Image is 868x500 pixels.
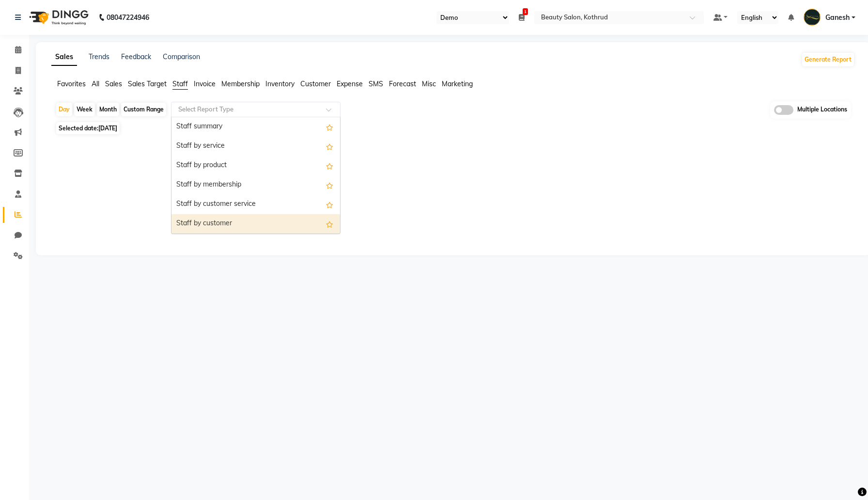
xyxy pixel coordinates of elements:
span: 1 [523,8,528,15]
img: Ganesh [804,9,821,26]
span: Add this report to Favorites List [326,179,333,191]
span: Add this report to Favorites List [326,199,333,210]
a: 1 [519,13,525,22]
span: Expense [337,79,363,88]
img: logo [25,4,91,31]
span: [DATE] [98,125,117,132]
span: Sales Target [128,79,167,88]
span: All [92,79,99,88]
span: Sales [105,79,122,88]
span: Add this report to Favorites List [326,121,333,133]
a: Sales [51,48,77,66]
div: Staff by product [171,156,340,175]
b: 08047224946 [107,4,149,31]
span: Forecast [389,79,416,88]
span: Ganesh [825,13,850,23]
span: SMS [369,79,383,88]
div: Staff by membership [171,175,340,195]
span: Membership [221,79,260,88]
span: Add this report to Favorites List [326,218,333,230]
div: Staff summary [171,117,340,137]
span: Add this report to Favorites List [326,141,333,152]
button: Generate Report [802,53,854,66]
a: Feedback [121,52,151,61]
span: Misc [422,79,436,88]
a: Comparison [163,52,200,61]
div: Week [74,103,95,116]
a: Trends [89,52,109,61]
div: Day [56,103,72,116]
span: Add this report to Favorites List [326,160,333,172]
div: Custom Range [121,103,166,116]
ng-dropdown-panel: Options list [171,117,341,234]
span: Invoice [194,79,216,88]
span: Customer [300,79,331,88]
div: Month [97,103,119,116]
span: Marketing [442,79,473,88]
span: Staff [172,79,188,88]
div: Staff by customer [171,214,340,234]
span: Multiple Locations [797,105,847,115]
span: Selected date: [56,122,120,134]
span: Inventory [265,79,294,88]
span: Favorites [57,79,86,88]
div: Staff by service [171,137,340,156]
div: Staff by customer service [171,195,340,214]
